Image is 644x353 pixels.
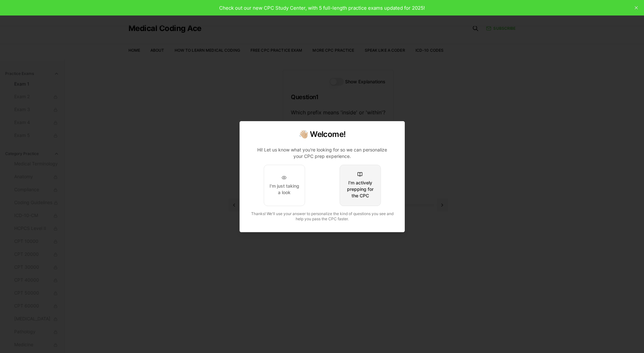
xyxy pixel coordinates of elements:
div: I'm actively prepping for the CPC [345,180,375,199]
p: Hi! Let us know what you're looking for so we can personalize your CPC prep experience. [253,147,392,160]
button: I'm actively prepping for the CPC [339,165,381,206]
button: I'm just taking a look [263,165,305,206]
span: Thanks! We'll use your answer to personalize the kind of questions you see and help you pass the ... [251,211,393,221]
div: I'm just taking a look [269,183,299,196]
h2: 👋🏼 Welcome! [248,129,397,140]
